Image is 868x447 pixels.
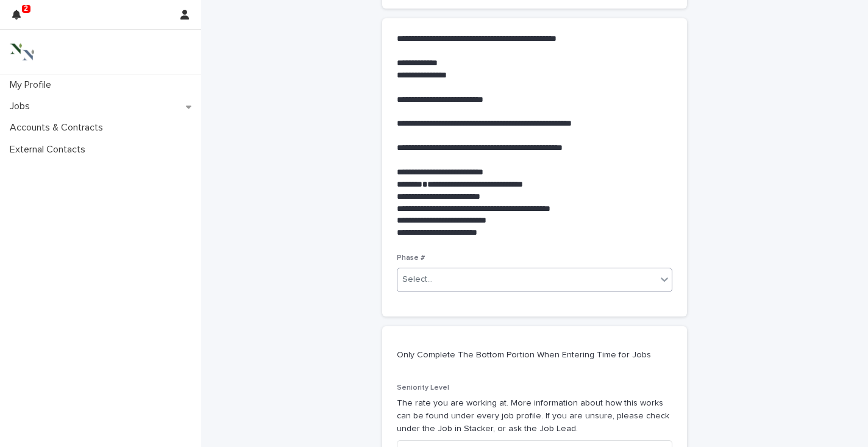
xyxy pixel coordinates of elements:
[5,79,61,91] p: My Profile
[12,7,28,29] div: 2
[5,122,113,134] p: Accounts & Contracts
[24,4,28,13] p: 2
[5,101,40,112] p: Jobs
[397,254,425,262] span: Phase #
[397,384,449,392] span: Seniority Level
[402,273,433,286] div: Select...
[397,349,667,360] p: Only Complete The Bottom Portion When Entering Time for Jobs
[5,144,95,156] p: External Contacts
[10,40,34,64] img: 3bAFpBnQQY6ys9Fa9hsD
[397,397,672,435] p: The rate you are working at. More information about how this works can be found under every job p...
